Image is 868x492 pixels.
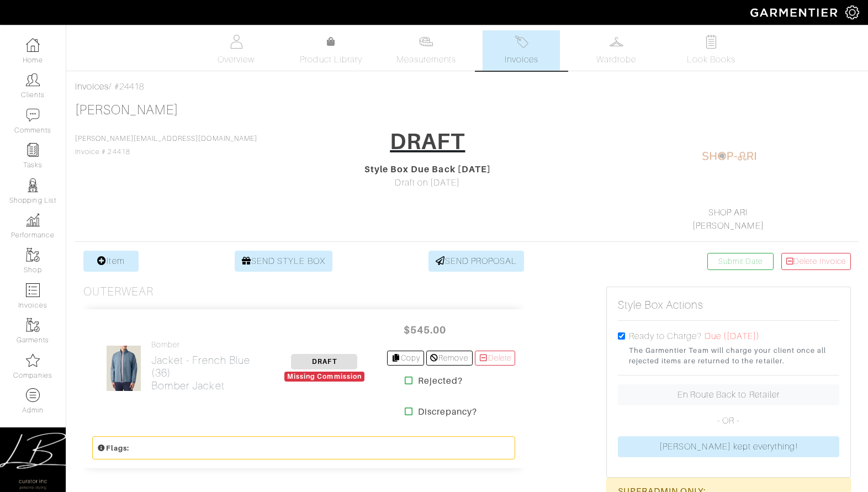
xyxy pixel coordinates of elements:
[618,414,839,427] p: - OR -
[293,35,370,66] a: Product Library
[845,6,859,19] img: gear-icon-white-bd11855cb880d31180b6d7d6211b90ccbf57a29d726f0c71d8c61bd08dd39cc2.png
[705,35,718,49] img: todo-9ac3debb85659649dc8f770b8b6100bb5dab4b48dedcbae339e5042a72dfd3cc.svg
[198,30,275,71] a: Overview
[390,128,465,155] h1: DRAFT
[781,253,851,270] a: Delete Invoice
[515,35,528,49] img: orders-27d20c2124de7fd6de4e0e44c1d41de31381a507db9b33961299e4e07d508b8c.svg
[475,351,516,366] a: Delete
[26,108,40,122] img: comment-icon-a0a6a9ef722e966f86d9cbdc48e553b5cf19dbc54f86b18d962a5391bc8f6eb6.png
[745,3,845,22] img: garmentier-logo-header-white-b43fb05a5012e4ada735d5af1a66efaba907eab6374d6393d1fbf88cb4ef424d.png
[218,53,255,66] span: Overview
[618,298,704,311] h5: Style Box Actions
[419,35,433,49] img: measurements-466bbee1fd09ba9460f595b01e5d73f9e2bff037440d3c8f018324cb6cdf7a4a.svg
[692,221,764,231] a: [PERSON_NAME]
[229,35,243,49] img: basicinfo-40fd8af6dae0f16599ec9e87c0ef1c0a1fdea2edbe929e3d69a839185d80c458.svg
[83,251,139,272] a: Item
[596,53,636,66] span: Wardrobe
[391,318,458,342] span: $545.00
[388,30,465,71] a: Measurements
[26,73,40,87] img: clients-icon-6bae9207a08558b7cb47a8932f037763ab4055f8c8b6bfacd5dc20c3e0201464.png
[707,253,774,270] a: Submit Date
[26,388,40,402] img: custom-products-icon-6973edde1b6c6774590e2ad28d3d057f2f42decad08aa0e48061009ba2575b3a.png
[300,53,362,66] span: Product Library
[26,213,40,227] img: graph-8b7af3c665d003b59727f371ae50e7771705bf0c487971e6e97d053d13c5068d.png
[426,351,472,366] a: Remove
[702,129,757,184] img: 1604236452839.png.png
[418,374,463,388] strong: Rejected?
[418,405,478,419] strong: Discrepancy?
[75,80,859,93] div: / #24418
[387,351,424,366] a: Copy
[75,103,178,117] a: [PERSON_NAME]
[235,251,332,272] a: SEND STYLE BOX
[629,330,702,343] label: Ready to Charge?
[151,340,262,392] a: Bomber Jacket - French Blue (36)Bomber Jacket
[705,331,760,341] span: Due ([DATE])
[26,318,40,332] img: garments-icon-b7da505a4dc4fd61783c78ac3ca0ef83fa9d6f193b1c9dc38574b1d14d53ca28.png
[687,53,736,66] span: Look Books
[97,444,129,452] small: Flags:
[151,340,262,350] h4: Bomber
[396,53,457,66] span: Measurements
[151,354,262,392] h2: Jacket - French Blue (36) Bomber Jacket
[610,35,623,49] img: wardrobe-487a4870c1b7c33e795ec22d11cfc2ed9d08956e64fb3008fe2437562e282088.svg
[284,372,364,382] div: Missing Commission
[26,353,40,367] img: companies-icon-14a0f246c7e91f24465de634b560f0151b0cc5c9ce11af5fac52e6d7d6371812.png
[428,251,525,272] a: SEND PROPOSAL
[673,30,750,71] a: Look Books
[578,30,655,71] a: Wardrobe
[305,163,550,176] div: Style Box Due Back [DATE]
[291,356,357,366] a: DRAFT
[75,135,257,156] span: Invoice # 24418
[618,436,839,457] a: [PERSON_NAME] kept everything!
[26,178,40,192] img: stylists-icon-eb353228a002819b7ec25b43dbf5f0378dd9e0616d9560372ff212230b889e62.png
[75,82,109,92] a: Invoices
[708,208,748,218] a: SHOP ARI
[26,143,40,157] img: reminder-icon-8004d30b9f0a5d33ae49ab947aed9ed385cf756f9e5892f1edd6e32f2345188e.png
[618,384,839,405] a: En Route Back to Retailer
[505,53,538,66] span: Invoices
[483,30,560,71] a: Invoices
[383,124,472,163] a: DRAFT
[629,345,839,366] small: The Garmentier Team will charge your client once all rejected items are returned to the retailer.
[305,176,550,189] div: Draft on [DATE]
[26,248,40,262] img: garments-icon-b7da505a4dc4fd61783c78ac3ca0ef83fa9d6f193b1c9dc38574b1d14d53ca28.png
[26,38,40,52] img: dashboard-icon-dbcd8f5a0b271acd01030246c82b418ddd0df26cd7fceb0bd07c9910d44c42f6.png
[75,135,257,142] a: [PERSON_NAME][EMAIL_ADDRESS][DOMAIN_NAME]
[106,345,141,392] img: yRDjyN7Qm2mHE99h8JJyThqh
[291,354,357,369] span: DRAFT
[83,285,154,299] h3: Outerwear
[26,283,40,297] img: orders-icon-0abe47150d42831381b5fb84f609e132dff9fe21cb692f30cb5eec754e2cba89.png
